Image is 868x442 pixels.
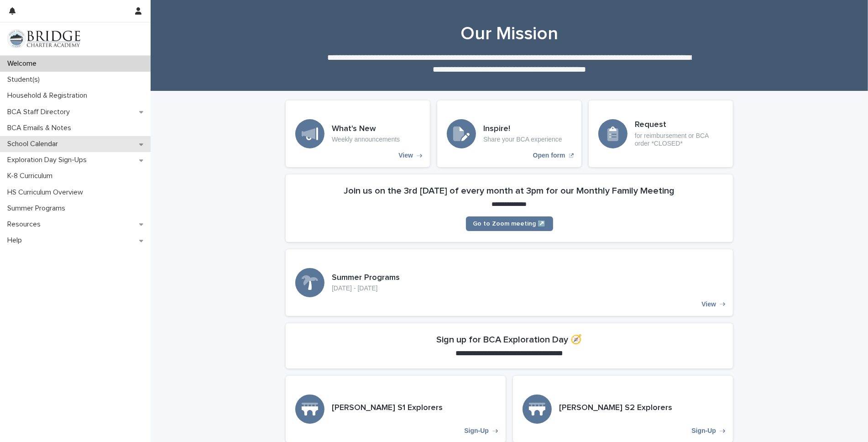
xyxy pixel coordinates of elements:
[332,136,400,143] p: Weekly announcements
[4,236,29,245] p: Help
[473,221,546,227] span: Go to Zoom meeting ↗️
[4,220,48,229] p: Resources
[4,156,94,164] p: Exploration Day Sign-Ups
[4,204,73,213] p: Summer Programs
[635,120,723,130] h3: Request
[332,124,400,134] h3: What's New
[691,427,716,435] p: Sign-Up
[437,100,581,167] a: Open form
[559,403,672,413] h3: [PERSON_NAME] S2 Explorers
[635,132,723,147] p: for reimbursement or BCA order *CLOSED*
[398,152,413,159] p: View
[286,100,430,167] a: View
[286,23,733,45] h1: Our Mission
[4,188,90,197] p: HS Curriculum Overview
[4,140,65,148] p: School Calendar
[332,284,400,292] p: [DATE] - [DATE]
[4,91,94,100] p: Household & Registration
[332,273,400,283] h3: Summer Programs
[4,108,77,116] p: BCA Staff Directory
[332,403,443,413] h3: [PERSON_NAME] S1 Explorers
[344,185,675,196] h2: Join us on the 3rd [DATE] of every month at 3pm for our Monthly Family Meeting
[7,30,80,48] img: V1C1m3IdTEidaUdm9Hs0
[533,152,565,159] p: Open form
[466,216,553,231] a: Go to Zoom meeting ↗️
[4,124,78,132] p: BCA Emails & Notes
[701,300,716,308] p: View
[4,75,47,84] p: Student(s)
[286,249,733,316] a: View
[464,427,489,435] p: Sign-Up
[483,136,562,143] p: Share your BCA experience
[4,59,44,68] p: Welcome
[483,124,562,134] h3: Inspire!
[4,172,60,180] p: K-8 Curriculum
[437,334,582,345] h2: Sign up for BCA Exploration Day 🧭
